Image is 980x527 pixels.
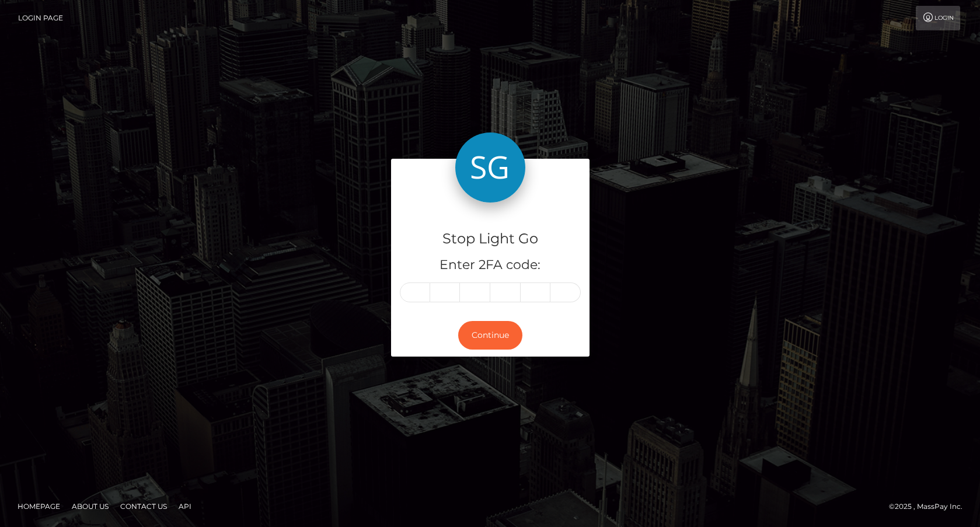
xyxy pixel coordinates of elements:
h5: Enter 2FA code: [400,256,581,274]
img: Stop Light Go [455,132,525,203]
a: About Us [67,497,113,515]
h4: Stop Light Go [400,229,581,249]
a: Homepage [13,497,65,515]
button: Continue [458,321,522,350]
a: Login Page [18,6,63,30]
div: © 2025 , MassPay Inc. [889,500,971,513]
a: Login [916,6,960,30]
a: API [174,497,196,515]
a: Contact Us [116,497,172,515]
